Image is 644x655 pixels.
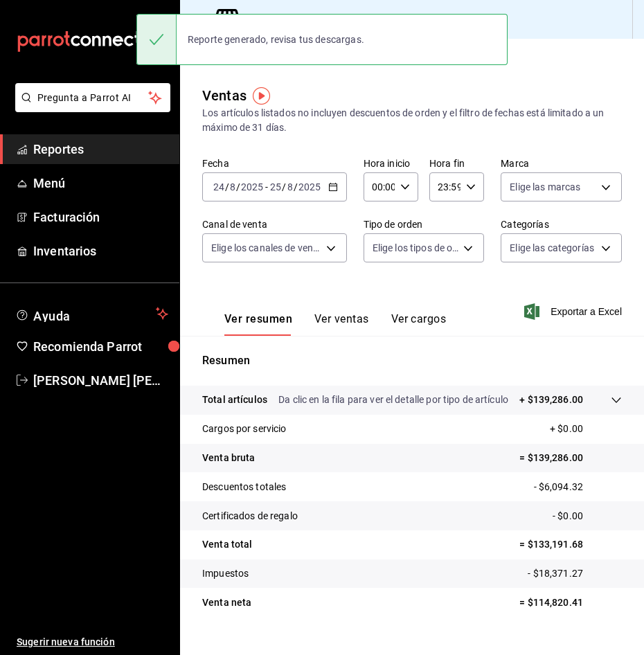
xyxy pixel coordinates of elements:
label: Fecha [202,159,347,168]
span: / [225,181,229,192]
button: Ver ventas [314,312,369,336]
p: = $114,820.41 [519,595,622,610]
button: Ver resumen [224,312,292,336]
p: = $139,286.00 [519,451,622,465]
div: Reporte generado, revisa tus descargas. [177,24,375,55]
input: -- [269,181,282,192]
label: Hora fin [429,159,484,168]
label: Canal de venta [202,219,347,229]
p: Venta bruta [202,451,255,465]
p: Venta neta [202,595,251,610]
span: / [236,181,240,192]
span: Pregunta a Parrot AI [37,91,149,105]
span: Sugerir nueva función [17,635,168,649]
p: - $0.00 [553,509,622,523]
p: Descuentos totales [202,480,286,494]
input: -- [213,181,225,192]
button: Ver cargos [391,312,447,336]
span: Inventarios [33,242,168,260]
input: -- [229,181,236,192]
span: Menú [33,174,168,192]
div: navigation tabs [224,312,446,336]
span: Elige los canales de venta [211,241,321,255]
span: Elige las marcas [510,180,580,194]
p: Cargos por servicio [202,422,287,436]
label: Marca [501,159,622,168]
label: Hora inicio [364,159,418,168]
input: ---- [240,181,264,192]
span: Reportes [33,140,168,159]
p: Certificados de regalo [202,509,298,523]
p: Venta total [202,537,252,552]
label: Categorías [501,219,622,229]
div: Ventas [202,85,247,106]
p: + $0.00 [550,422,622,436]
span: Elige las categorías [510,241,594,255]
p: Impuestos [202,566,249,581]
p: Resumen [202,352,622,369]
p: Total artículos [202,393,267,407]
input: -- [287,181,294,192]
p: + $139,286.00 [519,393,583,407]
button: Exportar a Excel [527,303,622,320]
div: Los artículos listados no incluyen descuentos de orden y el filtro de fechas está limitado a un m... [202,106,622,135]
span: Ayuda [33,305,150,322]
p: - $18,371.27 [528,566,622,581]
span: / [294,181,298,192]
input: ---- [298,181,321,192]
span: Facturación [33,208,168,226]
p: - $6,094.32 [534,480,622,494]
span: - [265,181,268,192]
label: Tipo de orden [364,219,485,229]
span: / [282,181,286,192]
p: = $133,191.68 [519,537,622,552]
button: Pregunta a Parrot AI [15,83,170,112]
span: Recomienda Parrot [33,337,168,356]
a: Pregunta a Parrot AI [10,100,170,115]
img: Tooltip marker [253,87,270,105]
span: [PERSON_NAME] [PERSON_NAME] [33,371,168,390]
span: Elige los tipos de orden [373,241,459,255]
p: Da clic en la fila para ver el detalle por tipo de artículo [278,393,508,407]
